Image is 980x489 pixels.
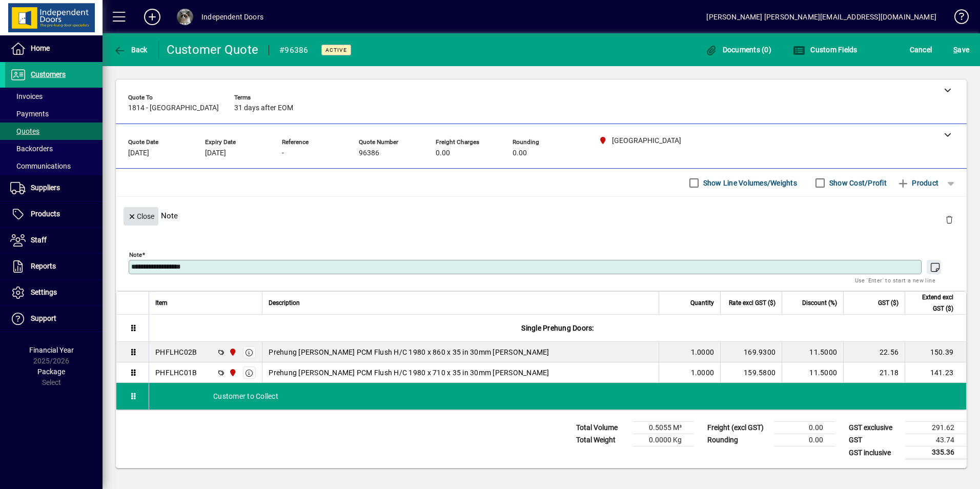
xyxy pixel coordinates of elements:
[279,42,309,58] div: #96386
[226,367,238,378] span: Christchurch
[282,149,284,157] span: -
[793,46,857,54] span: Custom Fields
[632,422,694,434] td: 0.5055 M³
[947,2,967,35] a: Knowledge Base
[269,347,549,357] span: Prehung [PERSON_NAME] PCM Flush H/C 1980 x 860 x 35 in 30mm [PERSON_NAME]
[5,280,103,305] a: Settings
[855,274,935,286] mat-hint: Use 'Enter' to start a new line
[103,40,159,59] app-page-header-button: Back
[205,149,226,157] span: [DATE]
[31,314,56,322] span: Support
[10,127,39,135] span: Quotes
[436,149,450,157] span: 0.00
[729,297,775,309] span: Rate excl GST ($)
[149,383,966,410] div: Customer to Collect
[844,446,905,459] td: GST inclusive
[5,201,103,227] a: Products
[10,92,43,100] span: Invoices
[5,157,103,175] a: Communications
[892,174,944,192] button: Product
[31,70,66,78] span: Customers
[937,215,962,224] app-page-header-button: Delete
[31,236,47,244] span: Staff
[843,342,905,362] td: 22.56
[128,208,154,225] span: Close
[690,297,714,309] span: Quantity
[155,368,197,378] div: PHFLHC01B
[727,368,775,378] div: 159.5800
[111,40,150,59] button: Back
[5,123,103,140] a: Quotes
[937,207,962,232] button: Delete
[774,434,835,446] td: 0.00
[702,40,774,59] button: Documents (0)
[907,40,935,59] button: Cancel
[951,40,972,59] button: Save
[727,347,775,357] div: 169.9300
[5,105,103,123] a: Payments
[5,36,103,62] a: Home
[705,46,771,54] span: Documents (0)
[878,297,899,309] span: GST ($)
[774,422,835,434] td: 0.00
[5,175,103,201] a: Suppliers
[802,297,837,309] span: Discount (%)
[5,306,103,332] a: Support
[691,347,714,357] span: 1.0000
[905,362,966,383] td: 141.23
[905,342,966,362] td: 150.39
[953,42,969,58] span: ave
[29,346,74,354] span: Financial Year
[201,9,263,25] div: Independent Doors
[128,104,219,112] span: 1814 - [GEOGRAPHIC_DATA]
[790,40,860,59] button: Custom Fields
[706,9,936,25] div: [PERSON_NAME] [PERSON_NAME][EMAIL_ADDRESS][DOMAIN_NAME]
[843,362,905,383] td: 21.18
[155,297,168,309] span: Item
[325,47,347,53] span: Active
[359,149,379,157] span: 96386
[953,46,957,54] span: S
[5,228,103,253] a: Staff
[113,46,148,54] span: Back
[632,434,694,446] td: 0.0000 Kg
[128,149,149,157] span: [DATE]
[234,104,293,112] span: 31 days after EOM
[513,149,527,157] span: 0.00
[701,178,797,188] label: Show Line Volumes/Weights
[897,175,938,191] span: Product
[571,434,632,446] td: Total Weight
[124,207,158,226] button: Close
[167,42,259,58] div: Customer Quote
[149,315,966,341] div: Single Prehung Doors:
[905,446,967,459] td: 335.36
[37,368,65,376] span: Package
[5,254,103,279] a: Reports
[121,211,161,220] app-page-header-button: Close
[571,422,632,434] td: Total Volume
[10,110,49,118] span: Payments
[31,44,50,52] span: Home
[905,434,967,446] td: 43.74
[702,422,774,434] td: Freight (excl GST)
[844,434,905,446] td: GST
[31,184,60,192] span: Suppliers
[129,251,142,258] mat-label: Note
[911,292,953,314] span: Extend excl GST ($)
[827,178,887,188] label: Show Cost/Profit
[10,145,53,153] span: Backorders
[155,347,197,357] div: PHFLHC02B
[702,434,774,446] td: Rounding
[5,88,103,105] a: Invoices
[169,8,201,26] button: Profile
[116,197,967,234] div: Note
[269,368,549,378] span: Prehung [PERSON_NAME] PCM Flush H/C 1980 x 710 x 35 in 30mm [PERSON_NAME]
[136,8,169,26] button: Add
[31,288,57,296] span: Settings
[5,140,103,157] a: Backorders
[10,162,71,170] span: Communications
[226,347,238,358] span: Christchurch
[844,422,905,434] td: GST exclusive
[31,262,56,270] span: Reports
[782,342,843,362] td: 11.5000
